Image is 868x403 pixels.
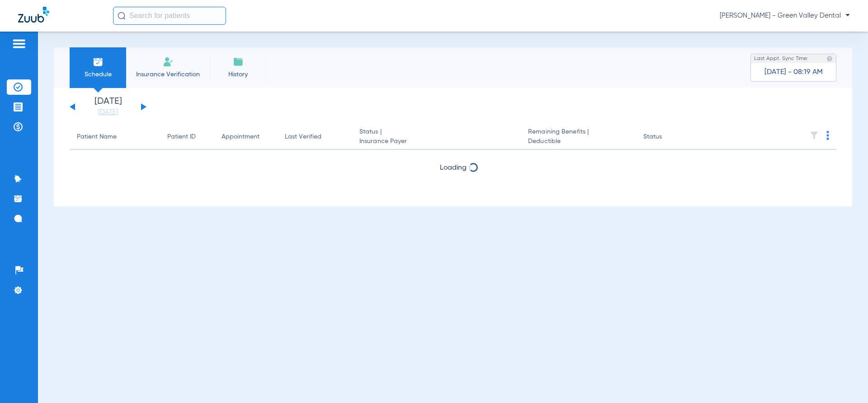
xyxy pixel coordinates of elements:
[77,132,153,142] div: Patient Name
[352,125,521,150] th: Status |
[636,125,697,150] th: Status
[826,56,833,62] img: last sync help info
[118,12,126,20] img: Search Icon
[440,164,467,171] span: Loading
[222,132,259,142] div: Appointment
[167,132,196,142] div: Patient ID
[720,11,850,20] span: [PERSON_NAME] - Green Valley Dental
[285,132,345,142] div: Last Verified
[133,70,203,79] span: Insurance Verification
[233,56,244,67] img: History
[93,56,104,67] img: Schedule
[18,7,49,23] img: Zuub Logo
[359,137,514,146] span: Insurance Payer
[167,132,207,142] div: Patient ID
[528,137,628,146] span: Deductible
[163,56,174,67] img: Manual Insurance Verification
[81,97,135,117] li: [DATE]
[217,70,259,79] span: History
[440,188,467,195] span: Loading
[810,131,819,140] img: filter.svg
[81,108,135,117] a: [DATE]
[285,132,321,142] div: Last Verified
[222,132,270,142] div: Appointment
[77,132,117,142] div: Patient Name
[113,7,226,25] input: Search for patients
[521,125,636,150] th: Remaining Benefits |
[826,131,829,140] img: group-dot-blue.svg
[76,70,119,79] span: Schedule
[754,54,808,63] span: Last Appt. Sync Time:
[764,68,823,77] span: [DATE] - 08:19 AM
[12,38,26,49] img: hamburger-icon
